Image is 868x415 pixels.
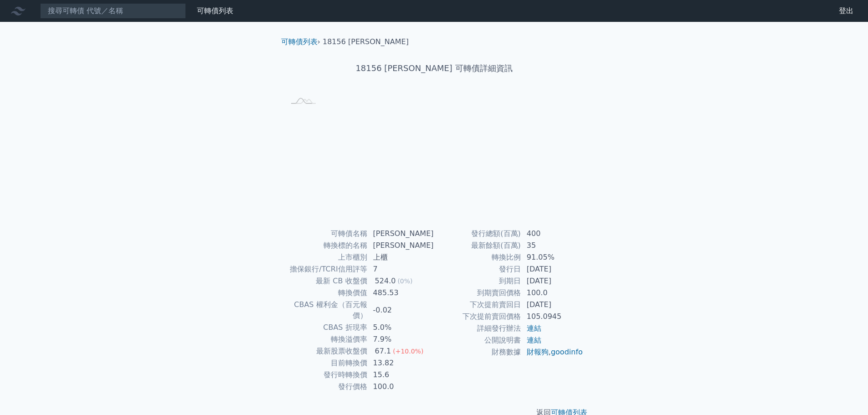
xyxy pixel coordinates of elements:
[527,336,541,344] a: 連結
[434,251,521,263] td: 轉換比例
[368,240,434,251] td: [PERSON_NAME]
[368,287,434,299] td: 485.53
[285,333,368,345] td: 轉換溢價率
[281,36,320,47] li: ›
[285,240,368,251] td: 轉換標的名稱
[285,369,368,381] td: 發行時轉換價
[521,346,584,358] td: ,
[551,348,583,356] a: goodinfo
[368,251,434,263] td: 上櫃
[368,322,434,333] td: 5.0%
[368,381,434,393] td: 100.0
[434,240,521,251] td: 最新餘額(百萬)
[285,381,368,393] td: 發行價格
[323,36,409,47] li: 18156 [PERSON_NAME]
[832,4,861,18] a: 登出
[527,324,541,333] a: 連結
[274,62,595,75] h1: 18156 [PERSON_NAME] 可轉債詳細資訊
[521,275,584,287] td: [DATE]
[434,323,521,334] td: 詳細發行辦法
[197,6,233,15] a: 可轉債列表
[40,3,186,19] input: 搜尋可轉債 代號／名稱
[434,334,521,346] td: 公開說明書
[368,299,434,322] td: -0.02
[521,228,584,240] td: 400
[285,299,368,322] td: CBAS 權利金（百元報價）
[521,263,584,275] td: [DATE]
[285,287,368,299] td: 轉換價值
[521,299,584,311] td: [DATE]
[285,345,368,357] td: 最新股票收盤價
[373,346,393,357] div: 67.1
[368,228,434,240] td: [PERSON_NAME]
[285,251,368,263] td: 上市櫃別
[521,287,584,299] td: 100.0
[281,37,318,46] a: 可轉債列表
[527,348,549,356] a: 財報狗
[285,357,368,369] td: 目前轉換價
[434,346,521,358] td: 財務數據
[368,369,434,381] td: 15.6
[368,263,434,275] td: 7
[285,275,368,287] td: 最新 CB 收盤價
[434,311,521,323] td: 下次提前賣回價格
[285,228,368,240] td: 可轉債名稱
[521,251,584,263] td: 91.05%
[434,299,521,311] td: 下次提前賣回日
[285,263,368,275] td: 擔保銀行/TCRI信用評等
[368,357,434,369] td: 13.82
[368,333,434,345] td: 7.9%
[434,263,521,275] td: 發行日
[521,240,584,251] td: 35
[397,277,412,285] span: (0%)
[434,275,521,287] td: 到期日
[285,322,368,333] td: CBAS 折現率
[434,228,521,240] td: 發行總額(百萬)
[434,287,521,299] td: 到期賣回價格
[373,276,398,287] div: 524.0
[521,311,584,323] td: 105.0945
[393,348,423,355] span: (+10.0%)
